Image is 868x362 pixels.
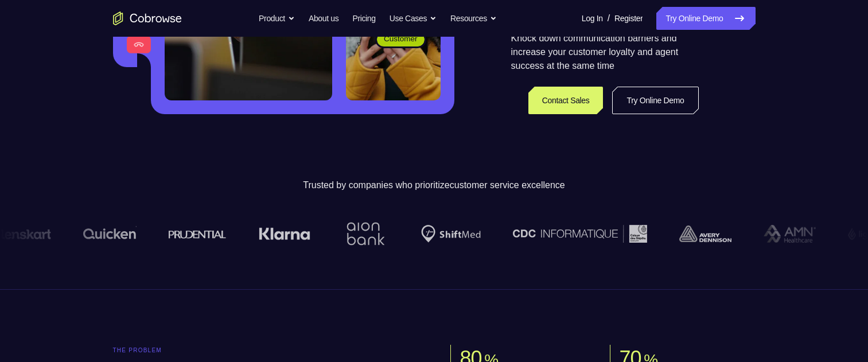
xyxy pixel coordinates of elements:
a: Pricing [352,7,375,30]
img: prudential [152,229,210,239]
img: Aion Bank [326,211,372,257]
a: Try Online Demo [656,7,755,30]
a: Contact Sales [528,87,604,114]
a: Try Online Demo [612,87,698,114]
span: customer service excellence [450,180,565,190]
a: Go to the home page [113,11,182,25]
img: CDC Informatique [496,225,630,243]
img: Shiftmed [404,225,464,243]
span: Customer [377,33,425,45]
img: Klarna [242,227,294,241]
button: Use Cases [390,7,437,30]
p: Knock down communication barriers and increase your customer loyalty and agent success at the sam... [511,32,699,73]
p: The problem [113,347,418,354]
button: Product [259,7,295,30]
button: Resources [450,7,497,30]
a: Register [614,7,643,30]
span: / [608,11,610,25]
a: About us [309,7,338,30]
a: Log In [582,7,603,30]
img: avery-dennison [663,225,715,243]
